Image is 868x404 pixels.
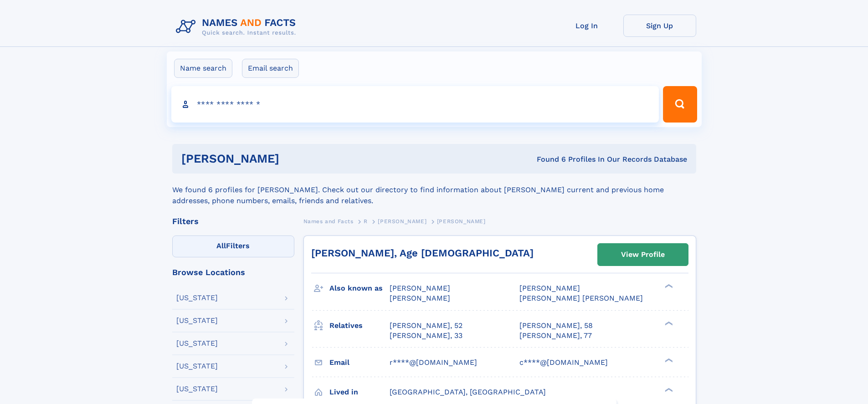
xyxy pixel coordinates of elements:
label: Filters [172,235,294,257]
span: [PERSON_NAME] [390,284,450,292]
div: Browse Locations [172,268,294,276]
span: All [216,241,226,250]
img: Logo Names and Facts [172,15,303,39]
div: ❯ [663,357,673,363]
input: search input [171,86,659,123]
div: We found 6 profiles for [PERSON_NAME]. Check out our directory to find information about [PERSON_... [172,174,696,206]
a: Log In [550,15,623,37]
h3: Email [329,355,390,370]
button: Search Button [663,86,697,123]
div: ❯ [663,283,673,289]
span: [GEOGRAPHIC_DATA], [GEOGRAPHIC_DATA] [390,388,546,396]
a: View Profile [598,244,688,266]
a: Names and Facts [303,215,354,227]
span: [PERSON_NAME] [PERSON_NAME] [519,294,643,302]
h3: Also known as [329,281,390,296]
div: [US_STATE] [176,385,218,393]
div: [US_STATE] [176,317,218,324]
span: [PERSON_NAME] [437,218,486,225]
label: Email search [242,59,299,78]
span: [PERSON_NAME] [378,218,426,225]
a: [PERSON_NAME], Age [DEMOGRAPHIC_DATA] [311,247,534,259]
a: [PERSON_NAME] [378,215,426,227]
h3: Lived in [329,384,390,400]
div: ❯ [663,387,673,393]
h3: Relatives [329,318,390,333]
span: [PERSON_NAME] [390,294,450,302]
div: [US_STATE] [176,294,218,302]
div: Found 6 Profiles In Our Records Database [408,154,687,164]
span: [PERSON_NAME] [519,284,580,292]
label: Name search [174,59,232,78]
div: ❯ [663,320,673,326]
a: [PERSON_NAME], 52 [390,321,462,331]
h1: [PERSON_NAME] [181,153,408,164]
div: [US_STATE] [176,363,218,370]
span: R [364,218,368,225]
a: [PERSON_NAME], 77 [519,331,592,341]
div: Filters [172,217,294,225]
div: View Profile [621,244,665,265]
div: [US_STATE] [176,340,218,347]
a: Sign Up [623,15,696,37]
a: R [364,215,368,227]
a: [PERSON_NAME], 58 [519,321,593,331]
a: [PERSON_NAME], 33 [390,331,462,341]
